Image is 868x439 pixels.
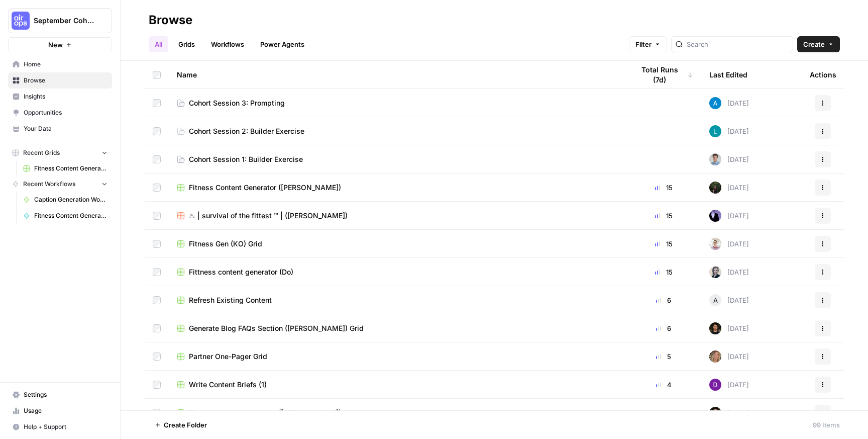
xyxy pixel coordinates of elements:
[164,420,207,430] span: Create Folder
[709,379,721,391] img: x87odwm75j6mrgqvqpjakro4pmt4
[189,408,341,418] span: Fitness Content Generator ([PERSON_NAME])
[149,12,192,28] div: Browse
[709,125,721,137] img: k0a6gqpjs5gv5ayba30r5s721kqg
[189,323,364,333] span: Generate Blog FAQs Section ([PERSON_NAME]) Grid
[8,387,112,403] a: Settings
[709,266,749,278] div: [DATE]
[177,323,618,333] a: Generate Blog FAQs Section ([PERSON_NAME]) Grid
[635,39,652,49] span: Filter
[803,39,825,49] span: Create
[634,380,693,390] div: 4
[177,295,618,305] a: Refresh Existing Content
[709,407,721,419] img: yb40j7jvyap6bv8k3d2kukw6raee
[709,350,749,363] div: [DATE]
[189,239,262,249] span: Fitness Gen (KO) Grid
[189,352,267,362] span: Partner One-Pager Grid
[709,125,749,137] div: [DATE]
[172,36,201,52] a: Grids
[8,8,112,33] button: Workspace: September Cohort
[709,182,721,194] img: k4mb3wfmxkkgbto4d7hszpobafmc
[8,121,112,137] a: Your Data
[24,390,107,399] span: Settings
[23,148,60,157] span: Recent Grids
[34,211,107,220] span: Fitness Content Generator ([PERSON_NAME])
[634,352,693,362] div: 5
[24,406,107,415] span: Usage
[24,108,107,117] span: Opportunities
[34,164,107,173] span: Fitness Content Generator ([PERSON_NAME])
[177,239,618,249] a: Fitness Gen (KO) Grid
[12,12,30,30] img: September Cohort Logo
[24,76,107,85] span: Browse
[810,61,836,89] div: Actions
[177,183,618,193] a: Fitness Content Generator ([PERSON_NAME])
[8,56,112,72] a: Home
[189,154,303,164] span: Cohort Session 1: Builder Exercise
[709,182,749,194] div: [DATE]
[634,211,693,221] div: 15
[634,295,693,305] div: 6
[709,294,749,306] div: [DATE]
[189,267,293,277] span: Fittness content generator (Do)
[177,61,618,89] div: Name
[634,323,693,333] div: 6
[8,177,112,192] button: Recent Workflows
[634,267,693,277] div: 15
[189,98,285,108] span: Cohort Session 3: Prompting
[19,192,112,208] a: Caption Generation Workflow Sample
[709,153,721,165] img: jfqs3079v2d0ynct2zz6w6q7w8l7
[8,105,112,121] a: Opportunities
[634,239,693,249] div: 15
[19,160,112,177] a: Fitness Content Generator ([PERSON_NAME])
[34,195,107,204] span: Caption Generation Workflow Sample
[149,36,168,52] a: All
[709,266,721,278] img: 2n4aznk1nq3j315p2jgzsow27iki
[189,295,272,305] span: Refresh Existing Content
[23,180,75,189] span: Recent Workflows
[8,89,112,105] a: Insights
[634,408,693,418] div: 3
[629,36,667,52] button: Filter
[709,379,749,391] div: [DATE]
[189,126,304,136] span: Cohort Session 2: Builder Exercise
[19,208,112,224] a: Fitness Content Generator ([PERSON_NAME])
[709,210,749,222] div: [DATE]
[177,380,618,390] a: Write Content Briefs (1)
[709,350,721,363] img: 8rfigfr8trd3cogh2dvqan1u3q31
[24,60,107,69] span: Home
[634,61,693,89] div: Total Runs (7d)
[797,36,840,52] button: Create
[687,39,789,49] input: Search
[189,211,348,221] span: ♨︎ | survival of the fittest ™ | ([PERSON_NAME])
[8,419,112,435] button: Help + Support
[177,352,618,362] a: Partner One-Pager Grid
[8,403,112,419] a: Usage
[709,238,721,250] img: rnewfn8ozkblbv4ke1ie5hzqeirw
[205,36,250,52] a: Workflows
[709,407,749,419] div: [DATE]
[177,154,618,164] a: Cohort Session 1: Builder Exercise
[189,183,341,193] span: Fitness Content Generator ([PERSON_NAME])
[24,124,107,133] span: Your Data
[34,16,94,26] span: September Cohort
[709,322,749,334] div: [DATE]
[8,145,112,160] button: Recent Grids
[177,98,618,108] a: Cohort Session 3: Prompting
[8,37,112,52] button: New
[709,61,747,89] div: Last Edited
[24,422,107,431] span: Help + Support
[709,97,721,109] img: o3cqybgnmipr355j8nz4zpq1mc6x
[24,92,107,101] span: Insights
[177,408,618,418] a: Fitness Content Generator ([PERSON_NAME])
[709,153,749,165] div: [DATE]
[713,295,718,305] span: A
[177,211,618,221] a: ♨︎ | survival of the fittest ™ | ([PERSON_NAME])
[813,420,840,430] div: 99 Items
[254,36,310,52] a: Power Agents
[189,380,267,390] span: Write Content Briefs (1)
[709,238,749,250] div: [DATE]
[709,97,749,109] div: [DATE]
[177,126,618,136] a: Cohort Session 2: Builder Exercise
[709,322,721,334] img: yb40j7jvyap6bv8k3d2kukw6raee
[48,40,63,50] span: New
